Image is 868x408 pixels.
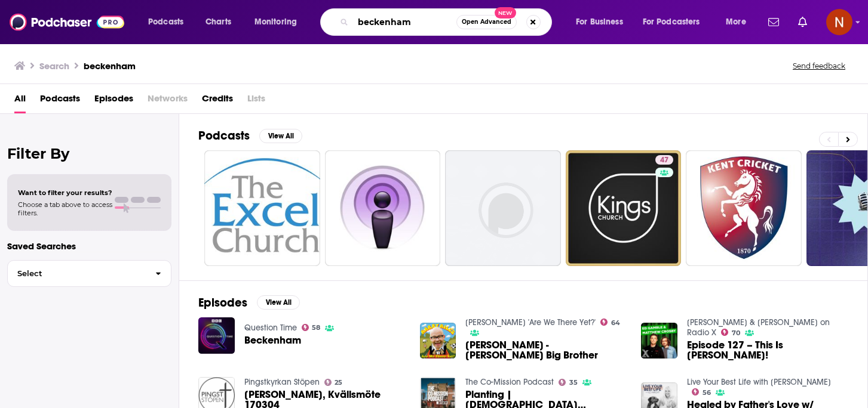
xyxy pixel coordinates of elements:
button: open menu [246,13,312,32]
h2: Episodes [198,295,247,310]
a: PodcastsView All [198,128,302,143]
button: open menu [717,13,761,32]
span: Choose a tab above to access filters. [18,200,112,217]
span: Logged in as AdelNBM [826,9,852,35]
span: 56 [703,390,711,395]
a: Charts [198,13,238,32]
a: Show notifications dropdown [793,12,812,32]
span: New [495,7,516,18]
img: User Profile [826,9,852,35]
p: Saved Searches [7,240,171,252]
span: Episode 127 – This Is [PERSON_NAME]! [687,340,848,360]
button: Send feedback [789,61,849,71]
h2: Podcasts [198,128,250,143]
img: Beckenham [198,317,235,354]
a: Pingstkyrkan Stöpen [244,377,320,387]
span: 25 [335,380,342,385]
a: Question Time [244,323,297,333]
button: Select [7,260,171,287]
h3: beckenham [84,60,136,72]
div: Search podcasts, credits, & more... [332,8,563,36]
a: Beckenham [244,335,301,345]
span: More [726,14,746,30]
a: The Co-Mission Podcast [465,377,554,387]
button: Open AdvancedNew [456,15,517,29]
span: For Podcasters [643,14,700,30]
a: Kate Lawler - Beckenham’s Big Brother [465,340,627,360]
button: open menu [568,13,638,32]
button: open menu [140,13,199,32]
span: Select [8,270,146,277]
a: 56 [692,388,711,395]
a: Harry Hill's 'Are We There Yet?' [465,317,596,327]
button: View All [257,295,300,310]
img: Podchaser - Follow, Share and Rate Podcasts [10,11,124,33]
img: Episode 127 – This Is Beckenham! [641,323,677,359]
input: Search podcasts, credits, & more... [353,13,456,32]
span: Open Advanced [462,19,511,25]
span: Monitoring [254,14,297,30]
a: 47 [566,150,682,266]
button: open menu [635,13,717,32]
a: Show notifications dropdown [763,12,784,32]
a: Live Your Best Life with Liz Wright [687,377,831,387]
a: Credits [202,89,233,113]
a: 35 [559,379,578,386]
span: [PERSON_NAME] - [PERSON_NAME] Big Brother [465,340,627,360]
a: Podcasts [40,89,80,113]
a: EpisodesView All [198,295,300,310]
a: All [14,89,26,113]
span: Charts [206,14,231,30]
span: 64 [611,320,620,326]
span: Want to filter your results? [18,188,112,197]
a: 64 [600,319,620,326]
span: 70 [732,330,740,336]
span: 47 [660,154,668,166]
a: Ed Gamble & Matthew Crosby on Radio X [687,317,830,338]
img: Kate Lawler - Beckenham’s Big Brother [420,323,456,359]
span: 35 [569,380,578,385]
button: View All [259,129,302,143]
a: 58 [302,324,321,331]
a: 70 [721,329,740,336]
a: Episode 127 – This Is Beckenham! [687,340,848,360]
a: Episodes [94,89,133,113]
a: 47 [655,155,673,165]
button: Show profile menu [826,9,852,35]
span: Networks [148,89,188,113]
span: Lists [247,89,265,113]
a: 25 [324,379,343,386]
span: Podcasts [148,14,183,30]
span: For Business [576,14,623,30]
h2: Filter By [7,145,171,162]
span: 58 [312,325,320,330]
h3: Search [39,60,69,72]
